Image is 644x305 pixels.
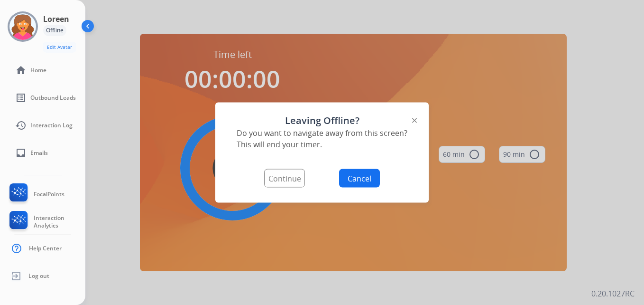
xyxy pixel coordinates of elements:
button: Edit Avatar [43,42,76,53]
span: Home [30,67,46,74]
span: Interaction Log [30,122,73,129]
span: Help Center [29,245,62,252]
img: avatar [9,13,36,40]
mat-icon: history [15,120,27,131]
mat-icon: inbox [15,147,27,159]
mat-icon: home [15,65,27,76]
a: Interaction Analytics [8,211,85,233]
button: Continue [264,169,305,188]
img: close-button [412,118,417,123]
button: Cancel [339,169,380,188]
span: Emails [30,149,48,157]
span: FocalPoints [34,191,64,198]
span: Log out [28,272,49,280]
a: FocalPoints [8,183,64,205]
mat-icon: list_alt [15,92,27,104]
span: Outbound Leads [30,94,76,102]
p: 0.20.1027RC [591,288,635,299]
p: Do you want to navigate away from this screen? This will end your timer. [237,127,407,150]
span: Leaving Offline? [285,114,359,127]
h3: Loreen [43,13,69,25]
span: Interaction Analytics [34,214,85,229]
div: Offline [43,25,66,36]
